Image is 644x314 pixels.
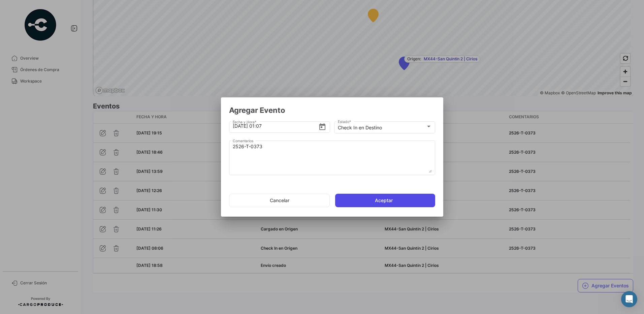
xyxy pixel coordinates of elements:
[335,194,435,207] button: Aceptar
[229,105,435,115] h2: Agregar Evento
[338,125,382,130] mat-select-trigger: Check In en Destino
[318,123,326,130] button: Open calendar
[621,291,637,307] div: Abrir Intercom Messenger
[233,114,319,138] input: Seleccionar una fecha
[229,194,330,207] button: Cancelar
